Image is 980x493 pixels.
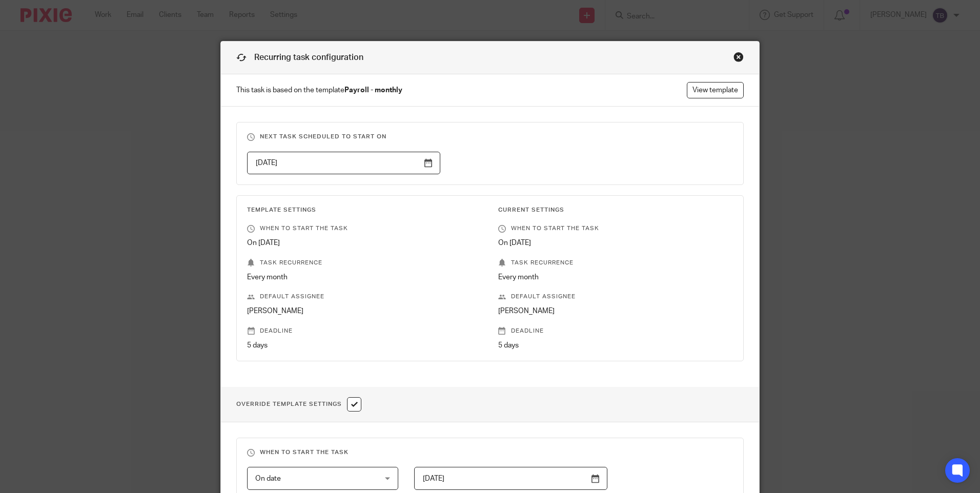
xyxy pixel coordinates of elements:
[498,306,733,316] p: [PERSON_NAME]
[247,238,482,248] p: On [DATE]
[247,306,482,316] p: [PERSON_NAME]
[236,52,363,64] h1: Recurring task configuration
[236,85,402,95] span: This task is based on the template
[344,87,402,94] strong: Payroll - monthly
[498,206,733,214] h3: Current Settings
[498,293,733,301] p: Default assignee
[498,327,733,335] p: Deadline
[247,206,482,214] h3: Template Settings
[498,259,733,267] p: Task recurrence
[498,238,733,248] p: On [DATE]
[247,340,482,351] p: 5 days
[247,327,482,335] p: Deadline
[733,52,744,62] div: Close this dialog window
[498,272,733,282] p: Every month
[498,224,733,233] p: When to start the task
[247,224,482,233] p: When to start the task
[247,448,733,457] h3: When to start the task
[498,340,733,351] p: 5 days
[255,475,281,482] span: On date
[687,82,744,98] a: View template
[247,272,482,282] p: Every month
[236,397,361,412] h1: Override Template Settings
[247,259,482,267] p: Task recurrence
[247,293,482,301] p: Default assignee
[247,133,733,141] h3: Next task scheduled to start on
